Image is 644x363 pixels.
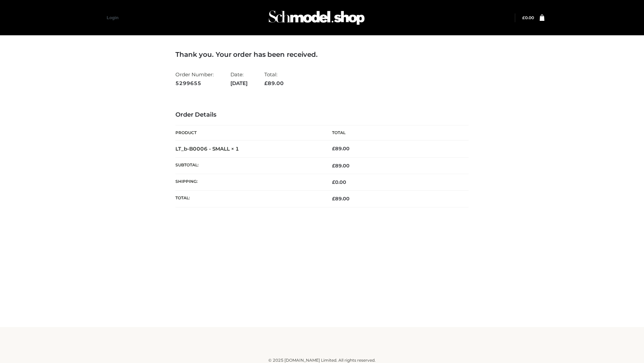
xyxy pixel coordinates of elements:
th: Total: [175,191,322,207]
img: Schmodel Admin 964 [266,4,367,31]
h3: Thank you. Your order has been received. [175,50,469,58]
li: Order Number: [175,69,214,89]
span: £ [264,80,268,86]
span: 89.00 [264,80,284,86]
span: 89.00 [332,163,350,169]
li: Total: [264,69,284,89]
strong: 5299655 [175,79,214,88]
span: £ [332,146,335,152]
th: Product [175,125,322,140]
th: Total [322,125,469,140]
span: 89.00 [332,196,350,202]
span: £ [332,179,335,185]
a: Login [107,15,118,20]
a: £0.00 [522,15,534,20]
span: £ [522,15,525,20]
bdi: 0.00 [332,179,346,185]
h3: Order Details [175,111,469,119]
strong: [DATE] [230,79,248,88]
bdi: 0.00 [522,15,534,20]
strong: × 1 [231,146,239,152]
span: £ [332,196,335,202]
span: £ [332,163,335,169]
th: Shipping: [175,174,322,191]
th: Subtotal: [175,157,322,174]
bdi: 89.00 [332,146,350,152]
a: LT_b-B0006 - SMALL [175,146,230,152]
li: Date: [230,69,248,89]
